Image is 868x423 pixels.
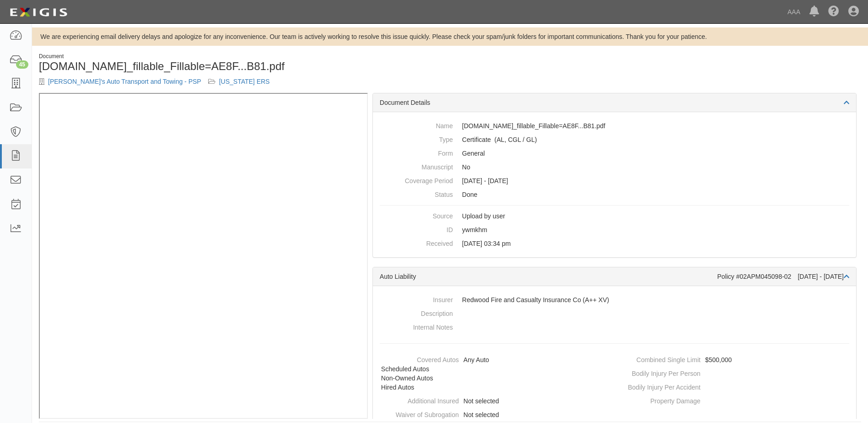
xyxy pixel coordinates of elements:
dt: Received [380,237,453,248]
dt: Manuscript [380,160,453,172]
dt: ID [380,223,453,234]
dt: Additional Insured [377,394,459,406]
div: We are experiencing email delivery delays and apologize for any inconvenience. Our team is active... [32,32,868,41]
dt: Source [380,209,453,221]
dd: $500,000 [618,353,852,367]
dt: Waiver of Subrogation [377,408,459,419]
h1: [DOMAIN_NAME]_fillable_Fillable=AE8F...B81.pdf [39,60,443,72]
dd: General [380,146,849,160]
div: 45 [16,60,28,69]
dd: Not selected [377,408,611,422]
dt: Form [380,146,453,158]
i: Help Center - Complianz [828,6,839,17]
dd: Upload by user [380,209,849,223]
dd: ywmkhm [380,223,849,237]
div: Auto Liability [380,272,717,281]
dd: [DOMAIN_NAME]_fillable_Fillable=AE8F...B81.pdf [380,119,849,133]
dt: Internal Notes [380,320,453,332]
dd: Not selected [377,394,611,408]
dt: Bodily Injury Per Person [618,367,701,378]
dt: Covered Autos [377,353,459,364]
a: [PERSON_NAME]'s Auto Transport and Towing - PSP [48,78,201,85]
dt: Combined Single Limit [618,353,701,364]
dd: No [380,160,849,174]
dt: Name [380,119,453,130]
div: Policy #02APM045098-02 [DATE] - [DATE] [717,272,849,281]
dt: Description [380,307,453,318]
dt: Property Damage [618,394,701,406]
dt: Coverage Period [380,174,453,185]
dt: Bodily Injury Per Accident [618,380,701,392]
dd: Redwood Fire and Casualty Insurance Co (A++ XV) [380,293,849,307]
dt: Status [380,188,453,199]
a: AAA [783,3,805,21]
img: logo-5460c22ac91f19d4615b14bd174203de0afe785f0fc80cf4dbbc73dc1793850b.png [7,4,70,21]
dd: [DATE] 03:34 pm [380,237,849,250]
dt: Insurer [380,293,453,304]
dd: Done [380,188,849,201]
dd: Auto Liability Commercial General Liability / Garage Liability [380,133,849,146]
dd: [DATE] - [DATE] [380,174,849,188]
div: Document Details [373,93,856,112]
a: [US_STATE] ERS [219,78,270,85]
dd: Any Auto, Scheduled Autos, Non-Owned Autos, Hired Autos [377,353,611,394]
dt: Type [380,133,453,144]
div: Document [39,53,443,60]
